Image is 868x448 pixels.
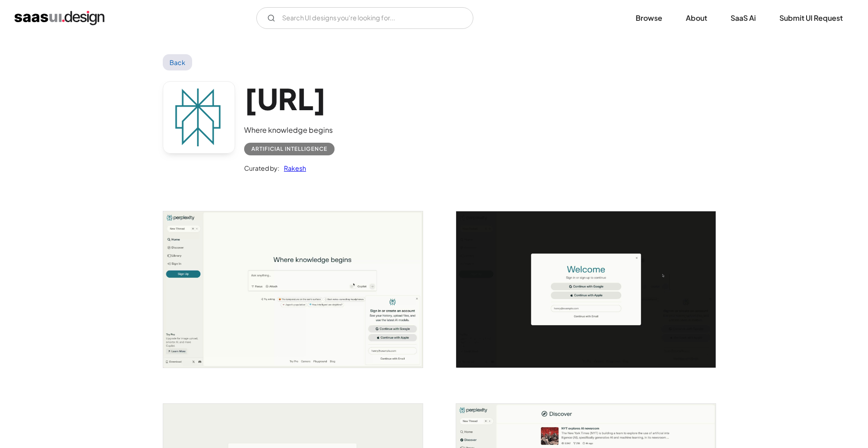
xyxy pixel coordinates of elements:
[14,11,104,25] a: home
[675,8,718,28] a: About
[251,144,327,154] div: Artificial Intelligence
[244,125,335,135] div: Where knowledge begins
[625,8,673,28] a: Browse
[456,211,716,367] img: 65b9d3bd40d97bb4e9ee2fbe_perplexity%20sign%20in.jpg
[456,211,716,367] a: open lightbox
[163,211,423,367] a: open lightbox
[720,8,767,28] a: SaaS Ai
[163,54,192,70] a: Back
[279,163,306,173] a: Rakesh
[256,7,473,29] form: Email Form
[256,7,473,29] input: Search UI designs you're looking for...
[244,81,335,116] h1: [URL]
[163,211,423,367] img: 65b9d3bdf19451c686cb9749_perplexity%20home%20page.jpg
[769,8,854,28] a: Submit UI Request
[244,163,279,173] div: Curated by:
